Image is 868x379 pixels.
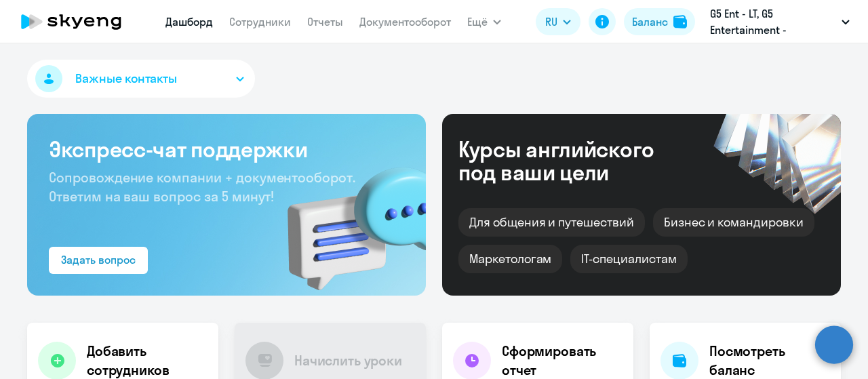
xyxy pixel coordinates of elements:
[570,245,687,273] div: IT-специалистам
[536,8,580,35] button: RU
[458,245,562,273] div: Маркетологам
[467,14,488,30] span: Ещё
[75,70,177,87] span: Важные контакты
[49,247,148,274] button: Задать вопрос
[673,15,687,28] img: balance
[165,15,213,28] a: Дашборд
[49,169,355,205] span: Сопровождение компании + документооборот. Ответим на ваш вопрос за 5 минут!
[458,208,645,237] div: Для общения и путешествий
[632,14,668,30] div: Баланс
[545,14,557,30] span: RU
[229,15,291,28] a: Сотрудники
[307,15,343,28] a: Отчеты
[458,138,690,184] div: Курсы английского под ваши цели
[27,60,255,98] button: Важные контакты
[268,143,426,296] img: bg-img
[61,252,136,268] div: Задать вопрос
[624,8,695,35] button: Балансbalance
[49,136,404,163] h3: Экспресс-чат поддержки
[710,5,836,38] p: G5 Ent - LT, G5 Entertainment - [GEOGRAPHIC_DATA] / G5 Holdings LTD
[703,5,856,38] button: G5 Ent - LT, G5 Entertainment - [GEOGRAPHIC_DATA] / G5 Holdings LTD
[467,8,501,35] button: Ещё
[294,351,402,370] h4: Начислить уроки
[653,208,814,237] div: Бизнес и командировки
[359,15,451,28] a: Документооборот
